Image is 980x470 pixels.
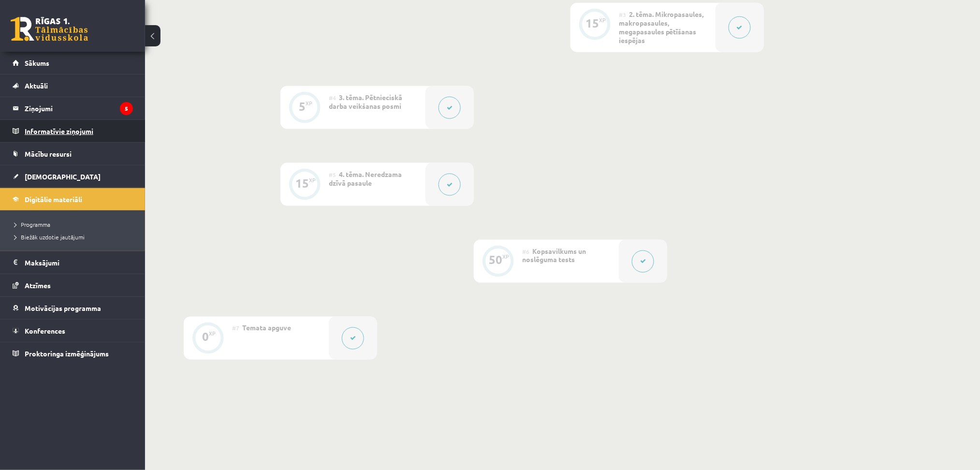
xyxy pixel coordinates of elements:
span: Sākums [25,59,49,67]
span: #5 [329,171,336,178]
a: Atzīmes [13,274,133,296]
span: Temata apguve [242,323,291,332]
div: XP [502,254,509,260]
a: Proktoringa izmēģinājums [13,342,133,365]
a: Ziņojumi5 [13,97,133,119]
div: XP [306,101,312,106]
span: Atzīmes [25,281,51,290]
a: [DEMOGRAPHIC_DATA] [13,165,133,188]
div: 15 [295,179,309,188]
a: Biežāk uzdotie jautājumi [15,233,135,241]
a: Digitālie materiāli [13,188,133,210]
span: Aktuāli [25,81,48,90]
legend: Ziņojumi [25,97,133,119]
span: #4 [329,94,336,102]
span: #3 [619,11,626,18]
span: Proktoringa izmēģinājums [25,349,109,358]
div: 5 [299,102,306,111]
a: Maksājumi [13,251,133,274]
span: [DEMOGRAPHIC_DATA] [25,172,101,181]
a: Rīgas 1. Tālmācības vidusskola [11,17,88,41]
span: 3. tēma. Pētnieciskā darba veikšanas posmi [329,93,402,110]
span: #7 [232,324,239,332]
div: XP [599,17,606,23]
legend: Informatīvie ziņojumi [25,120,133,142]
a: Motivācijas programma [13,297,133,319]
span: Digitālie materiāli [25,195,82,204]
span: Mācību resursi [25,149,72,158]
span: Konferences [25,326,65,335]
div: XP [209,331,216,337]
i: 5 [120,102,133,115]
span: 4. tēma. Neredzama dzīvā pasaule [329,170,402,187]
legend: Maksājumi [25,251,133,274]
div: 15 [585,19,599,28]
span: 2. tēma. Mikropasaules, makropasaules, megapasaules pētīšanas iespējas [619,10,704,44]
span: Programma [15,220,50,228]
a: Programma [15,220,135,229]
a: Sākums [13,52,133,74]
span: Kopsavilkums un noslēguma tests [522,247,586,264]
span: Motivācijas programma [25,304,101,312]
a: Mācību resursi [13,143,133,165]
a: Informatīvie ziņojumi [13,120,133,142]
span: Biežāk uzdotie jautājumi [15,233,85,241]
a: Konferences [13,320,133,342]
div: 0 [202,333,209,341]
div: 50 [489,256,502,264]
a: Aktuāli [13,74,133,97]
div: XP [309,177,316,183]
span: #6 [522,248,529,255]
